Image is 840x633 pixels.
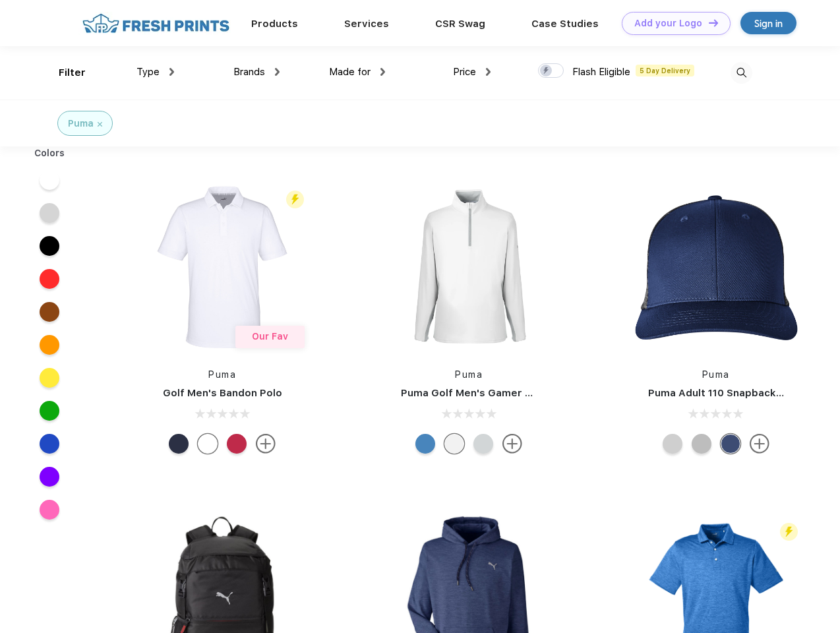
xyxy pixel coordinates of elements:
span: Brands [233,66,265,78]
img: desktop_search.svg [731,62,752,84]
img: dropdown.png [486,68,491,76]
a: Puma Golf Men's Gamer Golf Quarter-Zip [401,387,609,399]
span: Type [136,66,160,78]
img: more.svg [502,434,522,454]
div: Bright Cobalt [415,434,435,454]
div: Peacoat Qut Shd [721,434,740,454]
div: Ski Patrol [227,434,247,454]
img: dropdown.png [380,68,385,76]
a: Puma [702,369,730,380]
img: fo%20logo%202.webp [78,12,233,35]
div: Quarry Brt Whit [663,434,682,454]
a: CSR Swag [435,18,485,30]
span: Our Fav [252,331,288,342]
div: Bright White [198,434,218,454]
div: Bright White [444,434,464,454]
a: Puma [208,369,236,380]
a: Puma [455,369,483,380]
div: Quarry with Brt Whit [692,434,711,454]
img: flash_active_toggle.svg [780,523,798,541]
div: Colors [24,146,75,160]
span: 5 Day Delivery [636,65,694,76]
div: High Rise [473,434,493,454]
img: flash_active_toggle.svg [286,191,304,208]
img: filter_cancel.svg [98,122,102,127]
div: Puma [68,117,94,131]
span: Flash Eligible [572,66,630,78]
img: func=resize&h=266 [628,179,804,355]
a: Sign in [740,12,796,34]
div: Sign in [754,16,783,31]
img: more.svg [256,434,276,454]
div: Add your Logo [634,18,702,29]
img: dropdown.png [275,68,280,76]
div: Navy Blazer [169,434,189,454]
span: Price [453,66,476,78]
a: Products [251,18,298,30]
img: DT [709,19,718,26]
div: Filter [59,65,86,80]
img: func=resize&h=266 [135,179,310,355]
span: Made for [329,66,371,78]
img: func=resize&h=266 [381,179,556,355]
img: more.svg [750,434,769,454]
a: Golf Men's Bandon Polo [163,387,282,399]
a: Services [344,18,389,30]
img: dropdown.png [169,68,174,76]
